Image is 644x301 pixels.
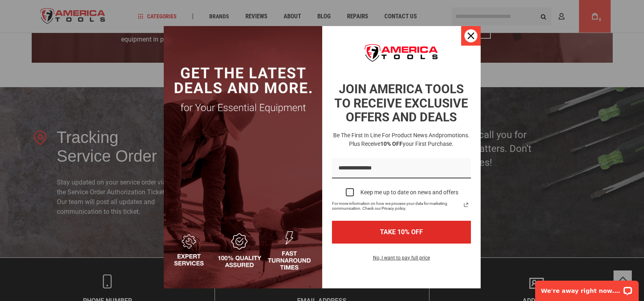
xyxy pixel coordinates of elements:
[332,158,471,179] input: Email field
[530,275,644,301] iframe: LiveChat chat widget
[334,82,468,124] strong: JOIN AMERICA TOOLS TO RECEIVE EXCLUSIVE OFFERS AND DEALS
[468,33,474,39] svg: close icon
[349,132,470,147] span: promotions. Plus receive your first purchase.
[461,200,471,210] a: Read our Privacy Policy
[461,26,481,46] button: Close
[366,253,436,267] button: No, I want to pay full price
[332,201,461,211] span: For more information on how we process your data for marketing communication. Check our Privacy p...
[332,221,471,243] button: TAKE 10% OFF
[461,200,471,210] svg: link icon
[330,131,473,148] h3: Be the first in line for product news and
[360,189,458,196] div: Keep me up to date on news and offers
[380,141,403,147] strong: 10% OFF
